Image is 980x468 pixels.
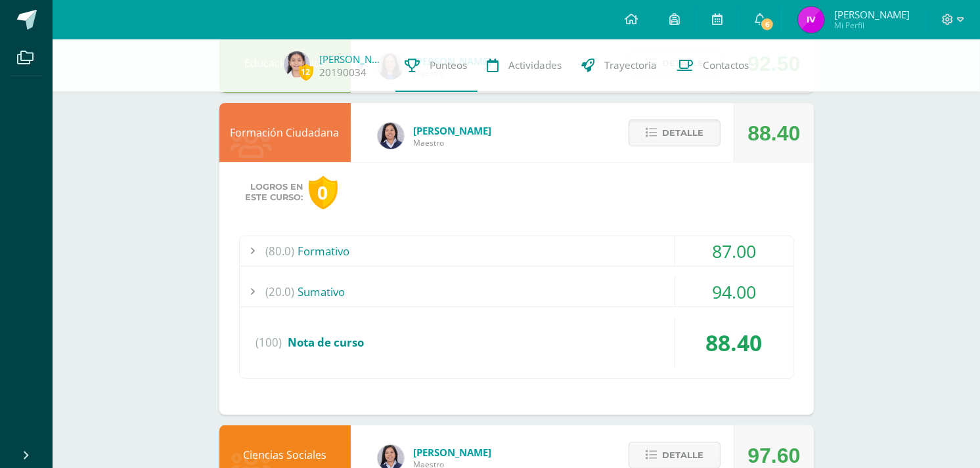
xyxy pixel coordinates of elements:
span: 12 [299,64,313,80]
span: Punteos [430,58,468,72]
span: Logros en este curso: [246,182,303,203]
a: 20190034 [320,66,367,79]
img: c069e8dcb1663cf5791e2ff02e57cd33.png [378,123,404,149]
div: Formación Ciudadana [219,103,351,162]
span: Mi Perfil [834,20,910,31]
span: Nota de curso [288,335,365,350]
div: 94.00 [675,277,793,307]
img: 63131e9f9ecefa68a367872e9c6fe8c2.png [798,7,824,33]
a: Contactos [667,39,759,92]
div: 0 [309,176,338,209]
span: Trayectoria [605,58,657,72]
span: (20.0) [266,277,295,307]
span: Detalle [662,121,703,145]
span: Actividades [509,58,562,72]
a: Punteos [395,39,478,92]
div: Sumativo [240,277,793,307]
span: [PERSON_NAME] [414,124,492,137]
span: 6 [760,17,774,32]
span: Maestro [414,137,492,148]
span: [PERSON_NAME] [414,446,492,459]
span: (100) [256,318,282,368]
div: Formativo [240,236,793,266]
img: 940a2c643bdfb91d3a67f7ea4f9a06ca.png [284,51,310,77]
span: (80.0) [266,236,295,266]
button: Detalle [629,119,721,146]
div: 88.40 [747,104,800,163]
a: [PERSON_NAME] [320,53,386,66]
div: 88.40 [675,318,793,368]
span: Detalle [662,443,703,467]
a: Trayectoria [572,39,667,92]
span: [PERSON_NAME] [834,8,910,21]
div: 87.00 [675,236,793,266]
a: Actividades [478,39,572,92]
span: Contactos [703,58,749,72]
